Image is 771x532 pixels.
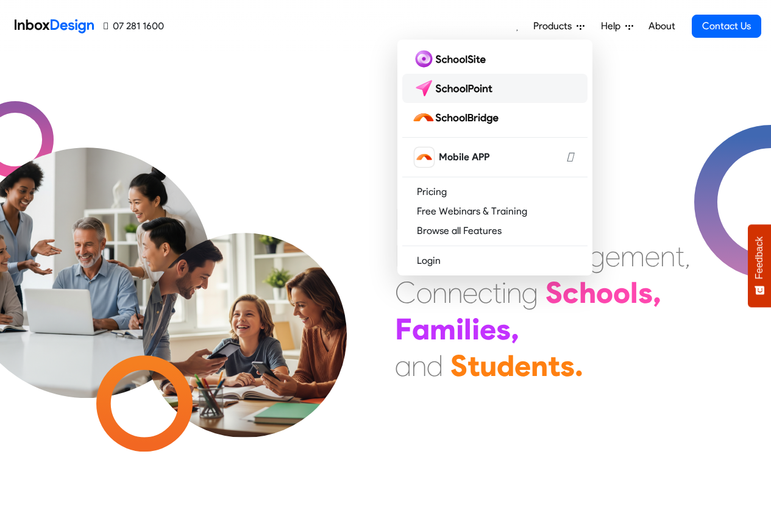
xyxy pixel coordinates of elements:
[575,347,583,384] div: .
[467,347,480,384] div: t
[613,274,630,311] div: o
[117,182,372,438] img: parents_with_child.png
[463,274,478,311] div: e
[395,274,416,311] div: C
[620,238,645,274] div: m
[692,15,761,38] a: Contact Us
[545,274,563,311] div: S
[506,274,522,311] div: n
[675,238,684,274] div: t
[480,311,496,347] div: e
[412,311,430,347] div: a
[754,236,765,279] span: Feedback
[528,14,589,38] a: Products
[430,311,456,347] div: m
[412,108,503,127] img: schoolbridge logo
[579,274,596,311] div: h
[522,274,538,311] div: g
[684,238,691,274] div: ,
[414,147,434,167] img: schoolbridge icon
[464,311,472,347] div: l
[411,347,427,384] div: n
[497,347,514,384] div: d
[531,347,548,384] div: n
[397,40,592,275] div: Products
[402,251,588,271] a: Login
[412,79,498,98] img: schoolpoint logo
[412,49,491,69] img: schoolsite logo
[496,311,511,347] div: s
[450,347,467,384] div: S
[645,14,678,38] a: About
[395,201,691,384] div: Maximising Efficient & Engagement, Connecting Schools, Families, and Students.
[395,238,410,274] div: E
[645,238,660,274] div: e
[447,274,463,311] div: n
[427,347,443,384] div: d
[630,274,638,311] div: l
[402,143,588,172] a: schoolbridge icon Mobile APP
[395,311,412,347] div: F
[402,221,588,241] a: Browse all Features
[456,311,464,347] div: i
[653,274,661,311] div: ,
[432,274,447,311] div: n
[560,347,575,384] div: s
[480,347,497,384] div: u
[514,347,531,384] div: e
[395,201,419,238] div: M
[416,274,432,311] div: o
[511,311,519,347] div: ,
[596,274,613,311] div: o
[601,19,625,34] span: Help
[395,347,411,384] div: a
[402,182,588,202] a: Pricing
[563,274,579,311] div: c
[605,238,620,274] div: e
[596,14,638,38] a: Help
[660,238,675,274] div: n
[104,19,164,34] a: 07 281 1600
[502,274,506,311] div: i
[472,311,480,347] div: i
[492,274,502,311] div: t
[533,19,577,34] span: Products
[748,224,771,307] button: Feedback - Show survey
[478,274,492,311] div: c
[439,150,489,165] span: Mobile APP
[402,202,588,221] a: Free Webinars & Training
[548,347,560,384] div: t
[638,274,653,311] div: s
[589,238,605,274] div: g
